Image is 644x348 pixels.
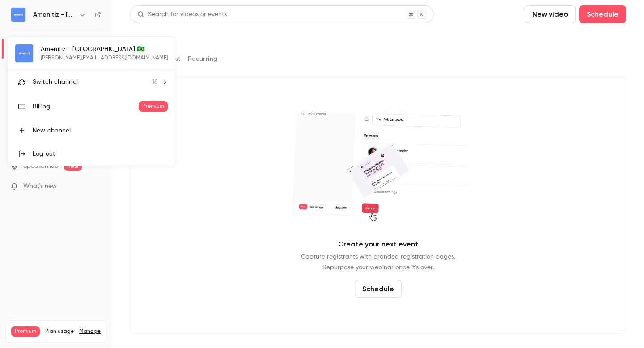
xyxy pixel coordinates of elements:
div: Billing [33,102,139,111]
div: Log out [33,149,168,158]
span: Switch channel [33,77,78,87]
span: Premium [139,101,168,112]
span: 18 [152,77,158,87]
div: New channel [33,126,168,135]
